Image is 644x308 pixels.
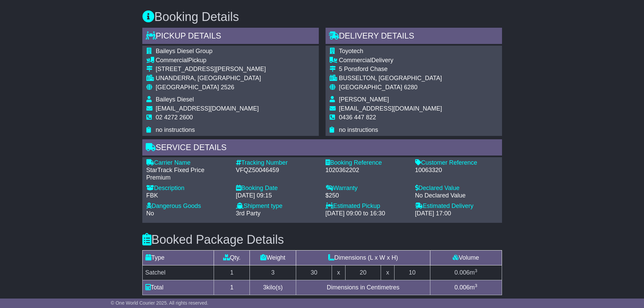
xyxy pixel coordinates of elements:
td: Total [142,280,214,295]
span: 02 4272 2600 [156,114,193,121]
span: No [146,210,154,217]
div: $250 [326,192,408,199]
td: x [332,265,345,280]
td: Qty. [214,251,250,265]
td: 1 [214,280,250,295]
div: Customer Reference [415,159,498,167]
td: kilo(s) [250,280,296,295]
div: Service Details [142,139,502,158]
span: 0.006 [454,284,470,291]
div: Carrier Name [146,159,229,167]
span: 3rd Party [236,210,261,217]
div: Pickup Details [142,28,319,46]
div: Warranty [326,185,408,192]
td: 30 [296,265,332,280]
span: 0436 447 822 [339,114,376,121]
div: Pickup [156,57,266,64]
div: Estimated Delivery [415,203,498,210]
div: [STREET_ADDRESS][PERSON_NAME] [156,66,266,73]
div: [DATE] 09:00 to 16:30 [326,210,408,217]
td: 1 [214,265,250,280]
span: [EMAIL_ADDRESS][DOMAIN_NAME] [339,105,442,112]
td: m [430,265,502,280]
sup: 3 [475,283,477,288]
div: Booking Reference [326,159,408,167]
span: [GEOGRAPHIC_DATA] [339,84,402,91]
div: StarTrack Fixed Price Premium [146,167,229,181]
div: Dangerous Goods [146,203,229,210]
span: no instructions [339,126,378,133]
div: UNANDERRA, [GEOGRAPHIC_DATA] [156,75,266,82]
td: Weight [250,251,296,265]
div: 10063320 [415,167,498,174]
div: Delivery Details [326,28,502,46]
td: Dimensions (L x W x H) [296,251,430,265]
td: Volume [430,251,502,265]
span: 6280 [404,84,418,91]
span: Baileys Diesel Group [156,48,213,54]
div: Estimated Pickup [326,203,408,210]
span: 0.006 [454,269,470,276]
span: © One World Courier 2025. All rights reserved. [111,300,209,306]
div: 1020362202 [326,167,408,174]
sup: 3 [475,268,477,273]
span: Baileys Diesel [156,96,194,103]
span: no instructions [156,126,195,133]
td: 3 [250,265,296,280]
span: [PERSON_NAME] [339,96,389,103]
span: [GEOGRAPHIC_DATA] [156,84,219,91]
div: 5 Ponsford Chase [339,66,442,73]
div: Description [146,185,229,192]
span: 2526 [221,84,234,91]
span: [EMAIL_ADDRESS][DOMAIN_NAME] [156,105,259,112]
div: Shipment type [236,203,319,210]
td: Dimensions in Centimetres [296,280,430,295]
span: Commercial [156,57,188,64]
td: 10 [394,265,430,280]
div: FBK [146,192,229,199]
td: 20 [345,265,381,280]
div: Declared Value [415,185,498,192]
div: [DATE] 09:15 [236,192,319,199]
div: Booking Date [236,185,319,192]
div: Delivery [339,57,442,64]
span: Commercial [339,57,372,64]
span: Toyotech [339,48,363,54]
div: Tracking Number [236,159,319,167]
td: Type [142,251,214,265]
td: x [381,265,394,280]
span: 3 [263,284,266,291]
h3: Booked Package Details [142,233,502,246]
td: Satchel [142,265,214,280]
div: BUSSELTON, [GEOGRAPHIC_DATA] [339,75,442,82]
td: m [430,280,502,295]
div: [DATE] 17:00 [415,210,498,217]
h3: Booking Details [142,10,502,24]
div: No Declared Value [415,192,498,199]
div: VFQZ50046459 [236,167,319,174]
